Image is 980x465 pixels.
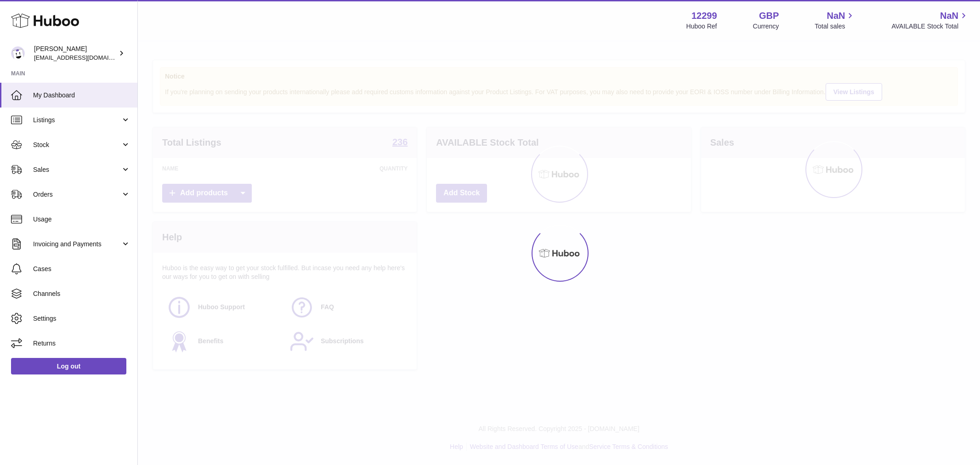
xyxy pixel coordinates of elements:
span: NaN [827,10,845,22]
span: Orders [33,190,121,199]
div: [PERSON_NAME] [34,45,117,62]
a: NaN Total sales [815,10,855,31]
span: AVAILABLE Stock Total [891,22,969,31]
span: Cases [33,265,130,273]
div: Currency [753,22,779,31]
div: Huboo Ref [686,22,717,31]
strong: GBP [759,10,779,22]
a: Log out [11,358,126,374]
span: Channels [33,289,130,298]
span: My Dashboard [33,91,130,100]
span: Invoicing and Payments [33,240,121,249]
span: Stock [33,141,121,149]
strong: 12299 [691,10,717,22]
span: Usage [33,215,130,224]
a: NaN AVAILABLE Stock Total [891,10,969,31]
span: [EMAIL_ADDRESS][DOMAIN_NAME] [34,54,135,61]
span: Settings [33,314,130,323]
span: NaN [940,10,958,22]
span: Total sales [815,22,855,31]
span: Listings [33,116,121,125]
span: Sales [33,165,121,174]
span: Returns [33,339,130,348]
img: internalAdmin-12299@internal.huboo.com [11,46,25,60]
